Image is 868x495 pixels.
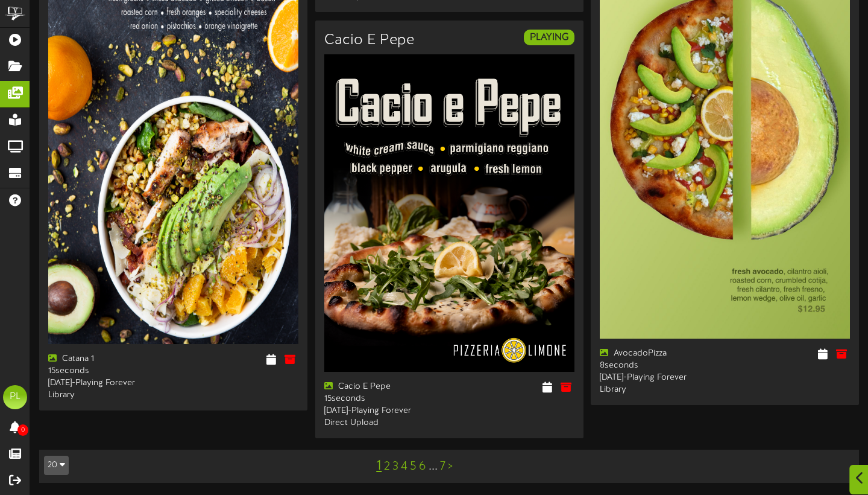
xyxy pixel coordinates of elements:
div: Library [48,389,165,401]
div: 15 seconds [324,393,441,405]
strong: PLAYING [530,32,568,43]
a: > [448,460,453,473]
div: PL [3,385,27,409]
button: 20 [44,456,69,475]
div: Direct Upload [324,417,441,429]
a: 4 [401,460,407,473]
a: 1 [376,458,382,474]
h3: Cacio E Pepe [324,33,414,48]
a: ... [429,460,438,473]
a: 6 [419,460,426,473]
span: 0 [17,424,28,436]
div: 15 seconds [48,365,165,377]
div: Cacio E Pepe [324,381,441,393]
a: 7 [440,460,445,473]
div: Library [600,384,716,396]
img: 0e840222-1e89-4924-868a-e114ea6743e8.jpg [324,54,574,371]
a: 2 [384,460,390,473]
a: 3 [392,460,398,473]
a: 5 [410,460,417,473]
div: [DATE] - Playing Forever [324,405,441,417]
div: Catana 1 [48,353,165,365]
div: [DATE] - Playing Forever [48,377,165,389]
div: [DATE] - Playing Forever [600,372,716,384]
div: 8 seconds [600,360,716,372]
div: AvocadoPizza [600,348,716,360]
